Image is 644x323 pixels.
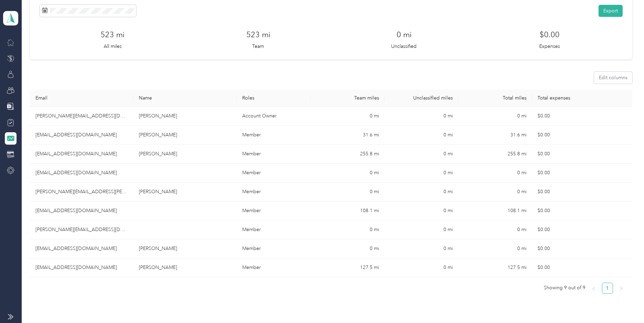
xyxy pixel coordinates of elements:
td: 0 mi [385,164,458,183]
td: 0 mi [458,107,532,126]
td: Member [237,201,310,220]
td: Account Owner [237,107,310,126]
td: 0 mi [385,145,458,164]
td: 127.5 mi [311,258,385,277]
td: Tatiana Fraga [133,145,237,164]
td: 0 mi [311,220,385,239]
td: 0 mi [458,239,532,258]
td: Member [237,220,310,239]
td: $0.00 [532,201,635,220]
p: All miles [104,43,122,50]
button: left [588,283,599,294]
td: 0 mi [458,164,532,183]
th: Total expenses [532,90,635,107]
td: 0 mi [385,239,458,258]
td: sathyasaibaba999@gmail.com [30,164,133,183]
td: todd@safeandsoundhomepetcare.com [30,107,133,126]
td: 0 mi [458,220,532,239]
span: left [592,286,596,291]
h3: 0 mi [397,29,411,40]
td: katiemsals@gmail.com [30,201,133,220]
td: $0.00 [532,220,635,239]
li: 1 [602,283,613,294]
th: Unclassified miles [385,90,458,107]
td: 255.8 mi [311,145,385,164]
td: 0 mi [385,126,458,145]
td: $0.00 [532,107,635,126]
td: $0.00 [532,145,635,164]
td: 127.5 mi [458,258,532,277]
button: right [616,283,627,294]
th: Name [133,90,237,107]
td: Member [237,183,310,201]
td: 0 mi [385,107,458,126]
td: 31.6 mi [311,126,385,145]
td: 0 mi [385,258,458,277]
td: latorre.jen@gmail.com [30,183,133,201]
td: $0.00 [532,239,635,258]
td: $0.00 [532,258,635,277]
td: Jeff Long [133,258,237,277]
td: $0.00 [532,183,635,201]
td: Member [237,258,310,277]
td: siragusarosco@gmail.com [30,239,133,258]
button: Export [599,5,623,17]
td: 0 mi [311,183,385,201]
th: Roles [237,90,310,107]
td: 0 mi [385,220,458,239]
td: Member [237,126,310,145]
li: Previous Page [588,283,599,294]
td: jyllybaby@yahoo.com [30,126,133,145]
td: Member [237,164,310,183]
th: Email [30,90,133,107]
a: 1 [602,283,613,293]
td: Member [237,239,310,258]
td: Jylly Cortez [133,126,237,145]
td: jlongrhein@gmail.com [30,258,133,277]
h3: 523 mi [246,29,270,40]
td: 0 mi [311,239,385,258]
p: Expenses [539,43,560,50]
th: Total miles [458,90,532,107]
td: natashakaye@berkeley.edu [30,220,133,239]
th: Team miles [311,90,385,107]
td: 108.1 mi [458,201,532,220]
td: $0.00 [532,164,635,183]
td: 0 mi [385,183,458,201]
h3: $0.00 [540,29,560,40]
td: 0 mi [385,201,458,220]
td: Todd Perlman [133,107,237,126]
td: Jen Latorre [133,183,237,201]
td: $0.00 [532,126,635,145]
iframe: Everlance-gr Chat Button Frame [605,284,644,323]
button: Edit columns [594,72,632,84]
p: Unclassified [391,43,417,50]
h3: 523 mi [101,29,124,40]
td: Member [237,145,310,164]
td: 0 mi [311,164,385,183]
p: Team [252,43,264,50]
span: Showing 9 out of 9 [544,283,585,293]
td: 31.6 mi [458,126,532,145]
td: 0 mi [311,107,385,126]
td: 108.1 mi [311,201,385,220]
td: 255.8 mi [458,145,532,164]
li: Next Page [616,283,627,294]
td: 0 mi [458,183,532,201]
td: Rosco Siragusa [133,239,237,258]
td: tatikoprowskivet@gmail.com [30,145,133,164]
